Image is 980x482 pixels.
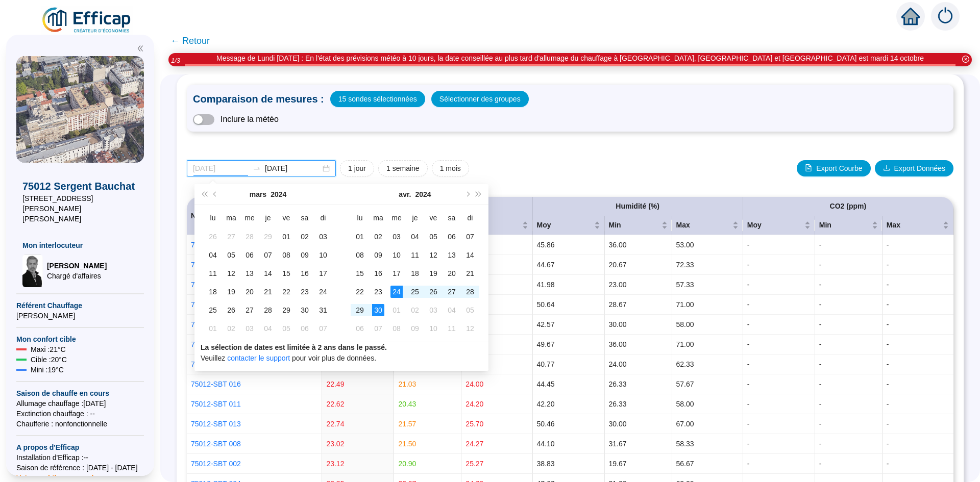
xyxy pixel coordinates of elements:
[424,319,443,338] td: 2024-05-10
[351,319,369,338] td: 2024-05-06
[406,246,424,264] td: 2024-04-11
[461,246,479,264] td: 2024-04-14
[369,264,387,283] td: 2024-04-16
[354,304,366,316] div: 29
[369,227,387,246] td: 2024-04-02
[883,164,890,171] span: download
[805,164,812,171] span: file-image
[204,209,222,227] th: lu
[372,322,384,335] div: 07
[461,283,479,301] td: 2024-04-28
[443,319,461,338] td: 2024-05-11
[271,184,286,205] button: Choisissez une année
[369,319,387,338] td: 2024-05-07
[605,235,672,255] td: 36.00
[387,246,406,264] td: 2024-04-10
[207,231,219,243] div: 26
[227,354,290,362] a: contacter le support
[446,231,458,243] div: 06
[399,184,411,205] button: Choisissez un mois
[465,220,520,231] span: Max
[387,283,406,301] td: 2024-04-24
[537,220,592,231] span: Moy
[277,301,296,319] td: 2024-03-29
[743,275,815,295] td: -
[191,420,241,428] a: 75012-SBT 013
[424,227,443,246] td: 2024-04-05
[296,283,314,301] td: 2024-03-23
[446,286,458,298] div: 27
[204,227,222,246] td: 2024-02-26
[815,216,883,235] th: Min
[390,304,403,316] div: 01
[299,322,311,335] div: 06
[427,322,439,335] div: 10
[797,160,870,176] button: Export Courbe
[378,160,428,176] button: 1 semaine
[210,184,221,205] button: Mois précédent (PageUp)
[250,184,266,205] button: Choisissez un mois
[299,249,311,261] div: 09
[191,241,241,249] a: 75012-SBT 001
[672,255,743,275] td: 72.33
[299,231,311,243] div: 02
[330,91,425,107] button: 15 sondes sélectionnées
[191,261,241,269] a: 75012-SBT 018
[314,264,332,283] td: 2024-03-17
[243,286,256,298] div: 20
[243,231,256,243] div: 28
[605,216,672,235] th: Min
[351,283,369,301] td: 2024-04-22
[222,301,240,319] td: 2024-03-26
[390,322,403,335] div: 08
[262,286,274,298] div: 21
[354,231,366,243] div: 01
[372,231,384,243] div: 02
[386,163,420,174] span: 1 semaine
[225,304,237,316] div: 26
[191,460,241,468] a: 75012-SBT 002
[243,267,256,280] div: 13
[883,275,953,295] td: -
[533,295,605,315] td: 50.64
[280,231,292,243] div: 01
[446,267,458,280] div: 20
[894,163,945,174] span: Export Données
[415,184,431,205] button: Choisissez une année
[743,315,815,335] td: -
[22,193,138,224] span: [STREET_ADDRESS][PERSON_NAME][PERSON_NAME]
[461,227,479,246] td: 2024-04-07
[672,315,743,335] td: 58.00
[815,235,883,255] td: -
[743,295,815,315] td: -
[443,209,461,227] th: sa
[170,34,210,48] span: ← Retour
[296,301,314,319] td: 2024-03-30
[672,295,743,315] td: 71.00
[387,227,406,246] td: 2024-04-03
[240,246,259,264] td: 2024-03-06
[464,249,476,261] div: 14
[743,235,815,255] td: -
[216,53,924,64] div: Message de Lundi [DATE] : En l'état des prévisions météo à 10 jours, la date conseillée au plus t...
[277,264,296,283] td: 2024-03-15
[427,267,439,280] div: 19
[372,267,384,280] div: 16
[240,301,259,319] td: 2024-03-27
[277,319,296,338] td: 2024-04-05
[191,281,241,289] a: 75012-SBT 005
[406,319,424,338] td: 2024-05-09
[207,304,219,316] div: 25
[277,209,296,227] th: ve
[296,209,314,227] th: sa
[296,319,314,338] td: 2024-04-06
[317,322,329,335] div: 07
[672,235,743,255] td: 53.00
[609,220,659,231] span: Min
[207,267,219,280] div: 11
[533,315,605,335] td: 42.57
[41,6,133,35] img: efficap energie logo
[259,246,277,264] td: 2024-03-07
[351,246,369,264] td: 2024-04-08
[240,227,259,246] td: 2024-02-28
